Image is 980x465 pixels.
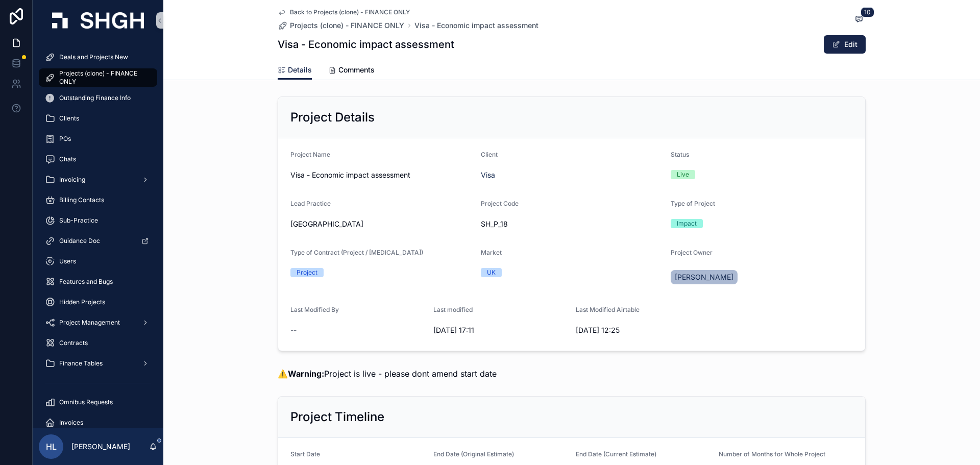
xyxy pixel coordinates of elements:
[59,419,83,427] span: Invoices
[39,48,157,66] a: Deals and Projects New
[288,65,312,75] span: Details
[675,272,733,282] span: [PERSON_NAME]
[52,12,144,29] img: App logo
[719,450,825,458] span: Number of Months for Whole Project
[39,68,157,87] a: Projects (clone) - FINANCE ONLY
[59,155,76,163] span: Chats
[433,325,568,335] span: [DATE] 17:11
[576,306,640,313] span: Last Modified Airtable
[487,268,496,277] div: UK
[297,268,317,277] div: Project
[861,7,874,17] span: 10
[433,450,514,458] span: End Date (Original Estimate)
[338,65,375,75] span: Comments
[288,369,324,379] strong: Warning:
[433,306,473,313] span: Last modified
[39,252,157,271] a: Users
[290,450,320,458] span: Start Date
[59,339,88,347] span: Contracts
[33,41,163,428] div: scrollable content
[671,151,689,158] span: Status
[39,109,157,128] a: Clients
[46,440,57,453] span: HL
[328,61,375,81] a: Comments
[39,393,157,411] a: Omnibus Requests
[39,130,157,148] a: POs
[39,273,157,291] a: Features and Bugs
[59,69,147,86] span: Projects (clone) - FINANCE ONLY
[278,37,454,52] h1: Visa - Economic impact assessment
[39,293,157,311] a: Hidden Projects
[576,325,710,335] span: [DATE] 12:25
[59,359,103,368] span: Finance Tables
[852,13,866,26] button: 10
[290,325,297,335] span: --
[278,8,410,16] a: Back to Projects (clone) - FINANCE ONLY
[39,150,157,168] a: Chats
[39,354,157,373] a: Finance Tables
[290,8,410,16] span: Back to Projects (clone) - FINANCE ONLY
[677,219,697,228] div: Impact
[59,319,120,327] span: Project Management
[59,278,113,286] span: Features and Bugs
[59,196,104,204] span: Billing Contacts
[59,298,105,306] span: Hidden Projects
[481,170,495,180] a: Visa
[290,200,331,207] span: Lead Practice
[59,176,85,184] span: Invoicing
[824,35,866,54] button: Edit
[576,450,656,458] span: End Date (Current Estimate)
[671,200,715,207] span: Type of Project
[481,200,519,207] span: Project Code
[481,219,663,229] span: SH_P_18
[290,306,339,313] span: Last Modified By
[59,94,131,102] span: Outstanding Finance Info
[39,232,157,250] a: Guidance Doc
[39,334,157,352] a: Contracts
[290,20,404,31] span: Projects (clone) - FINANCE ONLY
[414,20,538,31] a: Visa - Economic impact assessment
[290,151,330,158] span: Project Name
[39,313,157,332] a: Project Management
[677,170,689,179] div: Live
[290,109,375,126] h2: Project Details
[671,249,713,256] span: Project Owner
[278,369,497,379] span: ⚠️ Project is live - please dont amend start date
[59,53,128,61] span: Deals and Projects New
[278,20,404,31] a: Projects (clone) - FINANCE ONLY
[59,216,98,225] span: Sub-Practice
[39,170,157,189] a: Invoicing
[39,89,157,107] a: Outstanding Finance Info
[671,270,738,284] a: [PERSON_NAME]
[59,398,113,406] span: Omnibus Requests
[59,135,71,143] span: POs
[278,61,312,80] a: Details
[59,237,100,245] span: Guidance Doc
[39,413,157,432] a: Invoices
[59,257,76,265] span: Users
[290,219,363,229] span: [GEOGRAPHIC_DATA]
[290,409,384,425] h2: Project Timeline
[39,191,157,209] a: Billing Contacts
[59,114,79,123] span: Clients
[481,249,502,256] span: Market
[71,442,130,452] p: [PERSON_NAME]
[290,170,473,180] span: Visa - Economic impact assessment
[39,211,157,230] a: Sub-Practice
[481,151,498,158] span: Client
[290,249,423,256] span: Type of Contract (Project / [MEDICAL_DATA])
